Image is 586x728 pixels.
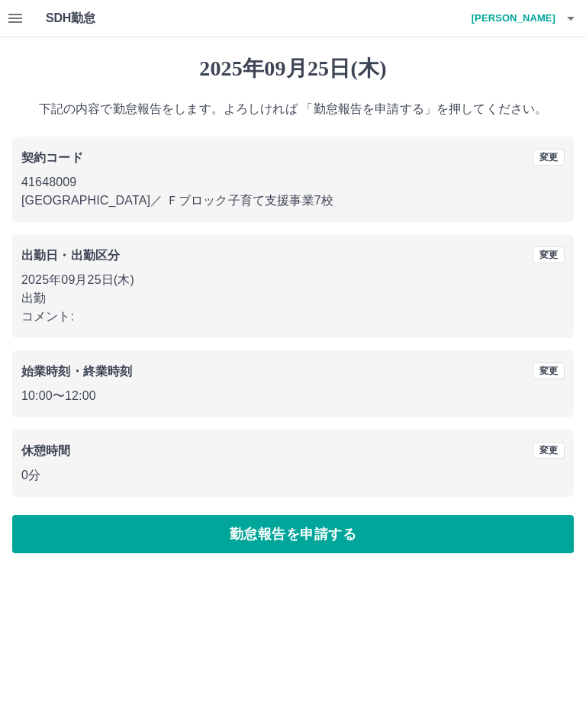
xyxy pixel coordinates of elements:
button: 変更 [533,362,565,379]
p: コメント: [21,308,565,326]
p: 0分 [21,466,565,485]
p: 10:00 〜 12:00 [21,387,565,405]
button: 勤怠報告を申請する [12,515,574,553]
b: 契約コード [21,151,83,164]
h1: 2025年09月25日(木) [12,56,574,82]
b: 休憩時間 [21,444,71,457]
p: [GEOGRAPHIC_DATA] ／ Ｆブロック子育て支援事業7校 [21,192,565,210]
button: 変更 [533,442,565,459]
b: 始業時刻・終業時刻 [21,365,132,378]
p: 出勤 [21,289,565,308]
button: 変更 [533,246,565,263]
p: 41648009 [21,173,565,192]
p: 2025年09月25日(木) [21,271,565,289]
button: 変更 [533,149,565,166]
p: 下記の内容で勤怠報告をします。よろしければ 「勤怠報告を申請する」を押してください。 [12,100,574,118]
b: 出勤日・出勤区分 [21,249,120,262]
